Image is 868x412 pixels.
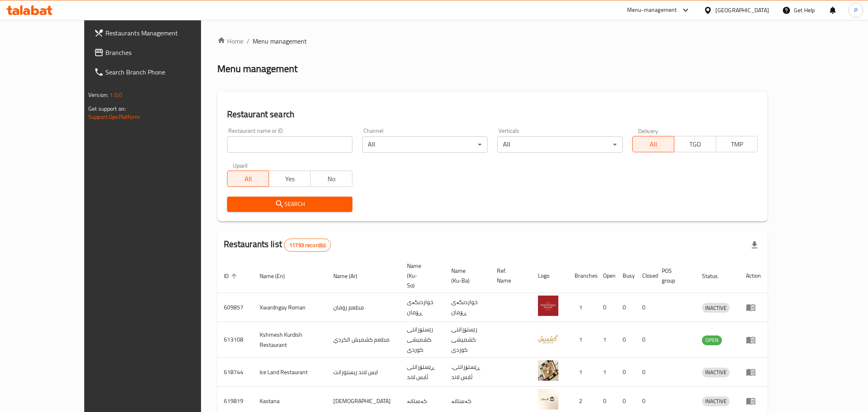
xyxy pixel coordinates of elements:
[715,6,769,15] div: [GEOGRAPHIC_DATA]
[445,293,490,322] td: خواردنگەی ڕۆمان
[224,238,331,252] h2: Restaurants list
[272,173,307,185] span: Yes
[568,358,597,387] td: 1
[702,335,722,345] div: OPEN
[400,358,445,387] td: ڕێستۆرانتی ئایس لاند
[616,293,636,322] td: 0
[284,239,331,252] div: Total records count
[253,36,307,46] span: Menu management
[217,322,253,358] td: 613108
[227,108,758,121] h2: Restaurant search
[616,322,636,358] td: 0
[538,328,558,348] img: Kshmesh Kurdish Restaurant
[568,322,597,358] td: 1
[716,136,758,152] button: TMP
[362,136,488,153] div: All
[407,261,435,290] span: Name (Ku-So)
[597,322,616,358] td: 1
[253,293,327,322] td: Xwardngay Roman
[702,368,730,377] span: INACTIVE
[327,358,400,387] td: ايس لاند ريستورانت
[217,36,243,46] a: Home
[247,36,249,46] li: /
[702,397,730,406] div: INACTIVE
[674,136,716,152] button: TGO
[88,103,126,114] span: Get support on:
[616,259,636,293] th: Busy
[746,367,761,377] div: Menu
[284,241,330,249] span: 11793 record(s)
[314,173,349,185] span: No
[445,322,490,358] td: رێستۆرانتی کشمیشى كوردى
[269,171,310,187] button: Yes
[327,293,400,322] td: مطعم رومان
[702,368,730,377] div: INACTIVE
[597,259,616,293] th: Open
[87,62,229,82] a: Search Branch Phone
[538,296,558,316] img: Xwardngay Roman
[88,112,140,122] a: Support.OpsPlatform
[568,293,597,322] td: 1
[497,136,623,153] div: All
[597,293,616,322] td: 0
[746,396,761,406] div: Menu
[105,28,223,38] span: Restaurants Management
[636,293,655,322] td: 0
[739,259,767,293] th: Action
[662,266,686,285] span: POS group
[109,90,122,100] span: 1.0.0
[217,293,253,322] td: 609857
[105,48,223,57] span: Branches
[746,335,761,345] div: Menu
[87,23,229,43] a: Restaurants Management
[597,358,616,387] td: 1
[636,358,655,387] td: 0
[632,136,674,152] button: All
[105,67,223,77] span: Search Branch Phone
[854,6,857,15] span: P
[636,259,655,293] th: Closed
[224,271,239,281] span: ID
[445,358,490,387] td: .ڕێستۆرانتی ئایس لاند
[746,302,761,312] div: Menu
[616,358,636,387] td: 0
[310,171,352,187] button: No
[234,199,346,209] span: Search
[87,43,229,62] a: Branches
[678,138,713,150] span: TGO
[227,171,269,187] button: All
[227,197,352,212] button: Search
[400,293,445,322] td: خواردنگەی ڕۆمان
[702,303,730,313] span: INACTIVE
[702,335,722,345] span: OPEN
[568,259,597,293] th: Branches
[233,162,248,168] label: Upsell
[253,358,327,387] td: Ice Land Restaurant
[227,136,352,153] input: Search for restaurant name or ID..
[88,90,108,100] span: Version:
[636,322,655,358] td: 0
[636,138,671,150] span: All
[333,271,368,281] span: Name (Ar)
[217,36,767,46] nav: breadcrumb
[327,322,400,358] td: مطعم كشميش الكردي
[253,322,327,358] td: Kshmesh Kurdish Restaurant
[217,358,253,387] td: 618744
[497,266,522,285] span: Ref. Name
[627,5,677,15] div: Menu-management
[538,360,558,381] img: Ice Land Restaurant
[260,271,295,281] span: Name (En)
[719,138,754,150] span: TMP
[451,266,481,285] span: Name (Ku-Ba)
[217,62,297,75] h2: Menu management
[702,397,730,406] span: INACTIVE
[745,235,764,255] div: Export file
[702,271,728,281] span: Status
[638,128,658,134] label: Delivery
[531,259,568,293] th: Logo
[231,173,266,185] span: All
[400,322,445,358] td: رێستۆرانتی کشمیشى كوردى
[538,389,558,410] img: Kastana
